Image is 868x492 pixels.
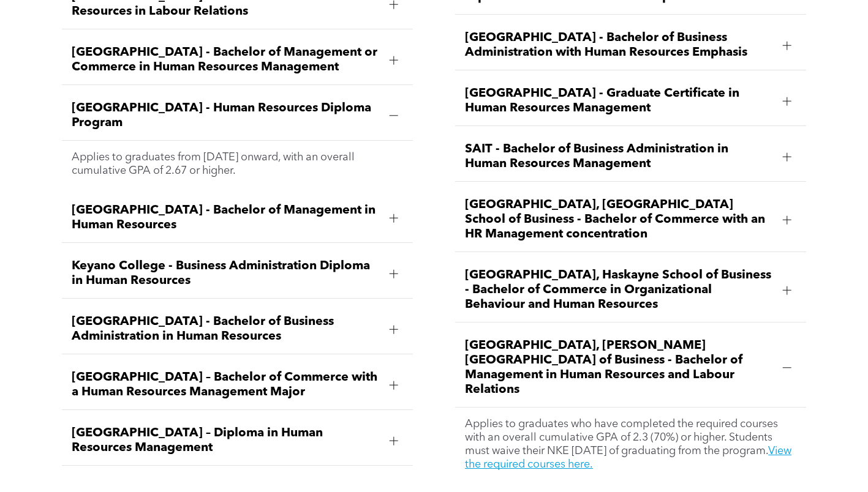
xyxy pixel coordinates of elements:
[465,198,773,242] span: [GEOGRAPHIC_DATA], [GEOGRAPHIC_DATA] School of Business - Bachelor of Commerce with an HR Managem...
[72,151,403,177] p: Applies to graduates from [DATE] onward, with an overall cumulative GPA of 2.67 or higher.
[72,315,380,344] span: [GEOGRAPHIC_DATA] - Bachelor of Business Administration in Human Resources
[465,417,796,471] p: Applies to graduates who have completed the required courses with an overall cumulative GPA of 2....
[465,142,773,171] span: SAIT - Bachelor of Business Administration in Human Resources Management
[72,101,380,130] span: [GEOGRAPHIC_DATA] - Human Resources Diploma Program
[465,86,773,116] span: [GEOGRAPHIC_DATA] - Graduate Certificate in Human Resources Management
[72,426,380,455] span: [GEOGRAPHIC_DATA] – Diploma in Human Resources Management
[72,370,380,400] span: [GEOGRAPHIC_DATA] – Bachelor of Commerce with a Human Resources Management Major
[465,31,773,60] span: [GEOGRAPHIC_DATA] - Bachelor of Business Administration with Human Resources Emphasis
[465,268,773,312] span: [GEOGRAPHIC_DATA], Haskayne School of Business - Bachelor of Commerce in Organizational Behaviour...
[72,203,380,233] span: [GEOGRAPHIC_DATA] - Bachelor of Management in Human Resources
[72,45,380,75] span: [GEOGRAPHIC_DATA] - Bachelor of Management or Commerce in Human Resources Management
[465,338,773,397] span: [GEOGRAPHIC_DATA], [PERSON_NAME][GEOGRAPHIC_DATA] of Business - Bachelor of Management in Human R...
[72,259,380,288] span: Keyano College - Business Administration Diploma in Human Resources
